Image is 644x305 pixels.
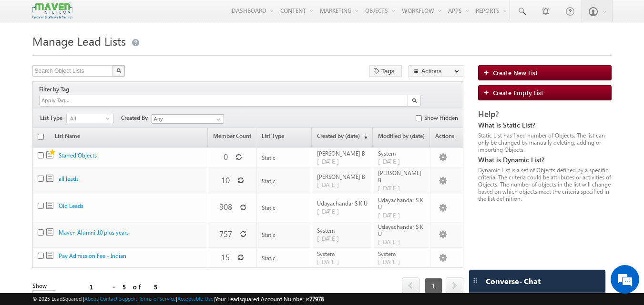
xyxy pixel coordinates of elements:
span: 1 [425,278,442,294]
span: [DATE] [378,157,405,165]
div: What is Static List? [478,121,612,129]
span: [DATE] [378,237,405,246]
img: add_icon.png [483,89,493,95]
img: Search [116,68,121,73]
input: Apply Tag... [41,97,97,105]
span: Manage Lead Lists [32,33,126,49]
a: Modified by (date) [373,129,429,147]
a: Terms of Service [139,295,176,302]
img: Custom Logo [32,2,72,19]
input: Type to Search [152,114,224,124]
a: next [446,278,463,294]
a: all leads [59,175,79,182]
span: Static [46,148,57,158]
span: [DATE] [317,257,344,266]
a: Member Count [208,129,256,147]
span: Udayachandar S K U [317,200,368,207]
img: add_icon.png [483,69,493,75]
span: System [378,150,426,157]
span: [PERSON_NAME] B [317,173,368,180]
span: prev [402,277,419,294]
span: © 2025 LeadSquared | | | | | [32,295,324,304]
span: [DATE] [317,180,344,188]
span: [DATE] [317,157,344,165]
a: prev [402,278,419,294]
a: Created by (date)(sorted descending) [312,129,372,147]
span: [DATE] [317,234,344,242]
a: Acceptable Use [177,295,214,302]
span: [DATE] [378,211,405,219]
span: Static [262,177,276,185]
button: Tags [369,65,402,77]
span: Created By [121,114,152,122]
span: Static [46,228,53,236]
span: Create New List [493,69,538,77]
span: Static [262,231,276,238]
a: Old Leads [59,202,83,209]
span: Static [262,204,276,211]
span: Create Empty List [493,89,543,97]
span: 0 [224,151,228,162]
div: What is Dynamic List? [478,156,612,164]
span: [DATE] [317,207,344,215]
div: Dynamic List is a set of Objects defined by a specific criteria. The criteria could be attributes... [478,167,612,202]
span: 77978 [309,295,324,303]
div: Help? [478,110,612,118]
div: Filter by Tag [39,84,72,95]
img: carter-drag [471,276,479,284]
input: Check all records [38,134,44,140]
a: About [84,295,98,302]
span: Udayachandar S K U [378,223,426,237]
label: Show Hidden [424,114,458,122]
span: 908 [219,201,232,212]
span: All [67,114,106,123]
span: next [446,277,463,294]
div: Show [32,282,54,290]
a: Starred Objects [59,152,97,159]
span: [PERSON_NAME] B [378,169,426,184]
span: Udayachandar S K U [378,197,426,211]
a: Show All Items [211,115,223,124]
span: Converse - Chat [486,277,541,285]
img: Search [412,98,417,103]
span: [DATE] [378,184,405,192]
span: Static [46,175,53,182]
span: 10 [221,175,230,186]
a: Pay Admission Fee - Indian [59,252,126,259]
span: 757 [219,228,232,239]
a: Maven Alumni 10 plus years [59,229,129,236]
span: 25 [33,291,48,301]
button: Actions [409,65,463,77]
span: Static [46,252,53,259]
span: System [378,250,426,257]
span: select [106,116,113,120]
div: Static List has fixed number of Objects. The list can only be changed by manually deleting, addin... [478,132,612,153]
a: List Type [257,129,311,147]
span: [PERSON_NAME] B [317,150,368,157]
a: Contact Support [100,295,137,302]
span: 15 [221,252,230,263]
div: 1 - 5 of 5 [90,281,157,292]
span: List Type [40,114,66,122]
span: Your Leadsquared Account Number is [215,295,324,303]
span: System [317,227,368,234]
a: List Name [50,129,85,147]
span: (sorted descending) [360,133,368,140]
span: Static [262,154,276,161]
span: Actions [430,129,462,147]
span: Static [46,202,53,209]
span: System [317,250,368,257]
span: [DATE] [378,257,405,266]
span: Static [262,255,276,262]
